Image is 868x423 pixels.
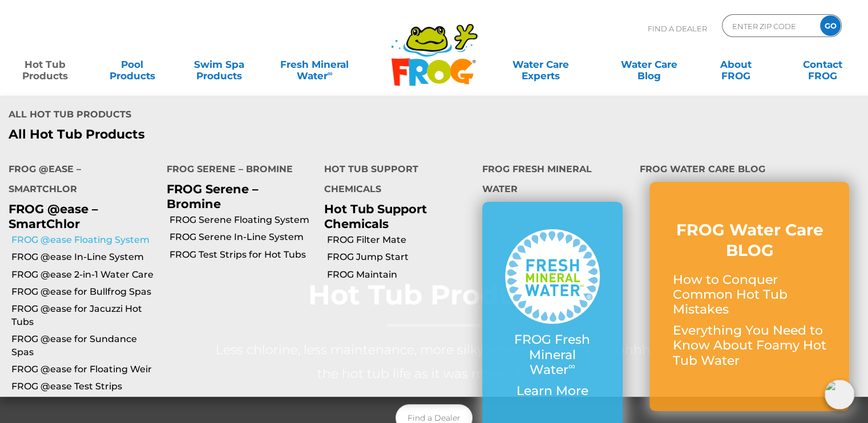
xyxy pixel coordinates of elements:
[185,53,253,76] a: Swim SpaProducts
[11,333,158,359] a: FROG @ease for Sundance Spas
[505,229,600,404] a: FROG Fresh Mineral Water∞ Learn More
[731,18,808,34] input: Zip Code Form
[825,380,854,409] img: openIcon
[11,251,158,263] a: FROG @ease In-Line System
[11,269,158,281] a: FROG @ease 2-in-1 Water Care
[11,380,158,393] a: FROG @ease Test Strips
[167,159,308,182] h4: FROG Serene – Bromine
[11,234,158,246] a: FROG @ease Floating System
[640,159,859,182] h4: FROG Water Care Blog
[568,360,575,372] sup: ∞
[11,363,158,376] a: FROG @ease for Floating Weir
[9,127,425,142] a: All Hot Tub Products
[505,384,600,398] p: Learn More
[615,53,683,76] a: Water CareBlog
[11,303,158,328] a: FROG @ease for Jacuzzi Hot Tubs
[324,202,465,230] p: Hot Tub Support Chemicals
[482,159,623,202] h4: FROG Fresh Mineral Water
[820,15,841,36] input: GO
[702,53,769,76] a: AboutFROG
[11,286,158,298] a: FROG @ease for Bullfrog Spas
[98,53,165,76] a: PoolProducts
[169,231,316,243] a: FROG Serene In-Line System
[672,219,826,261] h3: FROG Water Care BLOG
[9,104,425,127] h4: All Hot Tub Products
[505,332,600,377] p: FROG Fresh Mineral Water
[9,202,150,230] p: FROG @ease – SmartChlor
[167,182,308,210] p: FROG Serene – Bromine
[327,234,474,246] a: FROG Filter Mate
[486,53,596,76] a: Water CareExperts
[327,251,474,263] a: FROG Jump Start
[9,159,150,202] h4: FROG @ease – SmartChlor
[672,219,826,374] a: FROG Water Care BLOG How to Conquer Common Hot Tub Mistakes Everything You Need to Know About Foa...
[789,53,857,76] a: ContactFROG
[272,53,357,76] a: Fresh MineralWater∞
[11,53,79,76] a: Hot TubProducts
[672,272,826,318] p: How to Conquer Common Hot Tub Mistakes
[169,214,316,226] a: FROG Serene Floating System
[327,269,474,281] a: FROG Maintain
[327,69,332,78] sup: ∞
[648,14,707,43] p: Find A Dealer
[324,159,465,202] h4: Hot Tub Support Chemicals
[672,323,826,368] p: Everything You Need to Know About Foamy Hot Tub Water
[169,249,316,261] a: FROG Test Strips for Hot Tubs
